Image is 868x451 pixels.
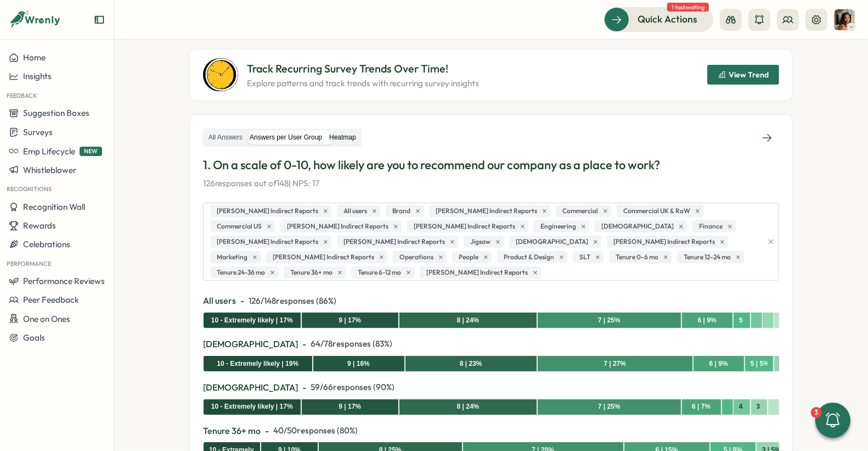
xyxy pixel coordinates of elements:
[540,221,576,232] span: Engineering
[23,202,85,212] span: Recognition Wall
[709,359,728,369] div: 6 | 9%
[203,381,298,394] span: [DEMOGRAPHIC_DATA]
[205,131,246,144] label: All Answers
[302,337,306,351] span: -
[249,295,336,307] span: 126 / 148 responses ( 86 %)
[23,165,76,175] span: Whistleblower
[834,9,855,30] img: Viveca Riley
[811,407,822,418] div: 3
[436,206,537,216] span: [PERSON_NAME] Indirect Reports
[203,157,779,174] p: 1. On a scale of 0-10, how likely are you to recommend our company as a place to work?
[347,359,370,369] div: 9 | 16%
[217,252,247,263] span: Marketing
[339,315,361,326] div: 9 | 17%
[203,177,779,190] p: 126 responses out of 148 | NPS: 17
[426,268,528,278] span: [PERSON_NAME] Indirect Reports
[638,12,697,26] span: Quick Actions
[217,359,298,369] div: 10 - Extremely likely | 19%
[211,402,293,412] div: 10 - Extremely likely | 17%
[339,402,361,412] div: 9 | 17%
[23,239,70,249] span: Celebrations
[240,294,244,308] span: -
[460,359,482,369] div: 8 | 23%
[707,65,779,85] button: View Trend
[562,206,598,216] span: Commercial
[265,424,269,438] span: -
[23,332,45,343] span: Goals
[616,252,658,263] span: Tenure 0-6 mo
[23,108,89,118] span: Suggestion Boxes
[604,7,713,31] button: Quick Actions
[23,71,52,81] span: Insights
[729,71,769,79] span: View Trend
[751,359,768,369] div: 5 | 5%
[598,315,621,326] div: 7 | 25%
[23,314,70,324] span: One on Ones
[699,221,723,232] span: Finance
[684,252,731,263] span: Tenure 12-24 mo
[739,402,745,412] div: 4 | 3%
[698,315,717,326] div: 6 | 9%
[623,206,690,216] span: Commercial UK & RoW
[80,147,102,156] span: NEW
[94,14,105,25] button: Expand sidebar
[414,221,515,232] span: [PERSON_NAME] Indirect Reports
[613,237,715,247] span: [PERSON_NAME] Indirect Reports
[23,52,46,63] span: Home
[343,206,367,216] span: All users
[459,252,478,263] span: People
[273,425,358,437] span: 40 / 50 responses ( 80 %)
[211,315,293,326] div: 10 - Extremely likely | 17%
[598,402,621,412] div: 7 | 25%
[287,221,388,232] span: [PERSON_NAME] Indirect Reports
[604,359,626,369] div: 7 | 27%
[692,402,711,412] div: 6 | 7%
[757,402,762,412] div: 3 | 3%
[23,294,79,305] span: Peer Feedback
[579,252,590,263] span: SLT
[246,131,325,144] label: Answers per User Group
[399,252,433,263] span: Operations
[23,146,75,157] span: Emp Lifecycle
[23,276,105,286] span: Performance Reviews
[302,381,306,394] span: -
[247,60,479,77] p: Track Recurring Survey Trends Over Time!
[392,206,410,216] span: Brand
[203,424,261,438] span: Tenure 36+ mo
[273,252,374,263] span: [PERSON_NAME] Indirect Reports
[739,315,745,326] div: 5 | 3%
[217,237,318,247] span: [PERSON_NAME] Indirect Reports
[601,221,674,232] span: [DEMOGRAPHIC_DATA]
[23,220,56,231] span: Rewards
[217,206,318,216] span: [PERSON_NAME] Indirect Reports
[217,221,262,232] span: Commercial US
[247,77,479,90] p: Explore patterns and track trends with recurring survey insights
[516,237,588,247] span: [DEMOGRAPHIC_DATA]
[815,403,850,438] button: 3
[311,338,392,350] span: 64 / 78 responses ( 83 %)
[217,268,265,278] span: Tenure 24-36 mo
[667,3,709,12] span: 1 task waiting
[23,127,53,137] span: Surveys
[203,294,236,308] span: All users
[504,252,554,263] span: Product & Design
[470,237,491,247] span: Jigsaw
[290,268,332,278] span: Tenure 36+ mo
[358,268,401,278] span: Tenure 6-12 mo
[343,237,445,247] span: [PERSON_NAME] Indirect Reports
[326,131,359,144] label: Heatmap
[203,337,298,351] span: [DEMOGRAPHIC_DATA]
[311,381,394,393] span: 59 / 66 responses ( 90 %)
[457,315,480,326] div: 8 | 24%
[457,402,480,412] div: 8 | 24%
